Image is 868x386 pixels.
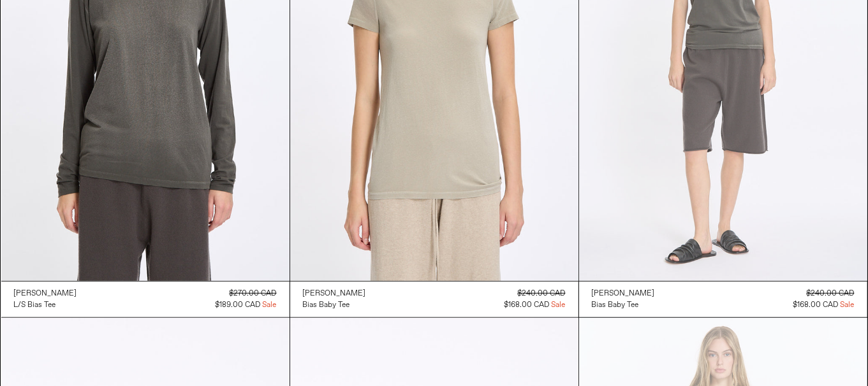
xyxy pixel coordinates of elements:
div: [PERSON_NAME] [592,289,655,299]
span: $168.00 CAD [793,300,839,310]
span: Sale [552,299,566,311]
a: Bias Baby Tee [303,299,366,311]
a: Bias Baby Tee [592,299,655,311]
s: $240.00 CAD [807,289,855,299]
div: Bias Baby Tee [592,300,639,311]
div: [PERSON_NAME] [303,289,366,299]
a: [PERSON_NAME] [14,288,77,299]
s: $240.00 CAD [518,289,566,299]
s: $270.00 CAD [230,289,277,299]
span: Sale [841,299,855,311]
a: [PERSON_NAME] [303,288,366,299]
div: Bias Baby Tee [303,300,350,311]
span: $168.00 CAD [504,300,550,310]
span: Sale [263,299,277,311]
span: $189.00 CAD [216,300,261,310]
a: L/S Bias Tee [14,299,77,311]
div: L/S Bias Tee [14,300,56,311]
a: [PERSON_NAME] [592,288,655,299]
div: [PERSON_NAME] [14,289,77,299]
